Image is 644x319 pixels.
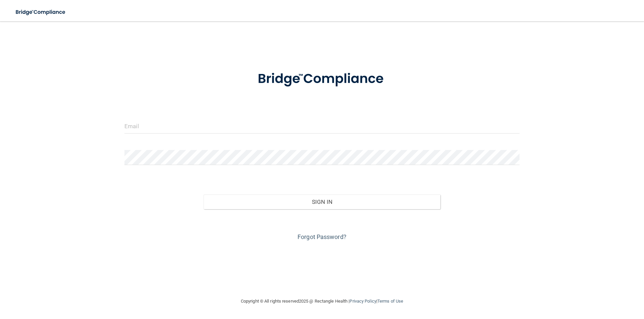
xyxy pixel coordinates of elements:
[298,233,346,240] a: Forgot Password?
[244,62,400,96] img: bridge_compliance_login_screen.278c3ca4.svg
[377,299,403,304] a: Terms of Use
[204,194,441,209] button: Sign In
[10,5,72,19] img: bridge_compliance_login_screen.278c3ca4.svg
[200,291,444,312] div: Copyright © All rights reserved 2025 @ Rectangle Health | |
[350,299,376,304] a: Privacy Policy
[124,118,520,134] input: Email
